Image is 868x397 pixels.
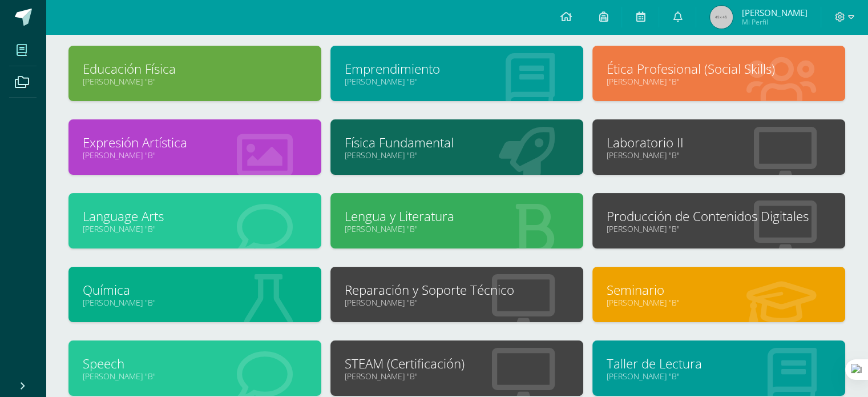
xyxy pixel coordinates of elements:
[345,60,569,78] a: Emprendimiento
[741,7,807,18] span: [PERSON_NAME]
[345,134,569,151] a: Física Fundamental
[345,355,569,372] a: STEAM (Certificación)
[83,150,307,161] a: [PERSON_NAME] "B"
[607,150,831,161] a: [PERSON_NAME] "B"
[83,355,307,372] a: Speech
[607,355,831,372] a: Taller de Lectura
[345,297,569,308] a: [PERSON_NAME] "B"
[607,76,831,87] a: [PERSON_NAME] "B"
[345,207,569,225] a: Lengua y Literatura
[83,371,307,382] a: [PERSON_NAME] "B"
[607,134,831,151] a: Laboratorio II
[607,281,831,299] a: Seminario
[83,297,307,308] a: [PERSON_NAME] "B"
[83,281,307,299] a: Química
[83,76,307,87] a: [PERSON_NAME] "B"
[345,281,569,299] a: Reparación y Soporte Técnico
[83,134,307,151] a: Expresión Artística
[710,6,733,29] img: 45x45
[345,223,569,234] a: [PERSON_NAME] "B"
[83,223,307,234] a: [PERSON_NAME] "B"
[607,60,831,78] a: Ética Profesional (Social Skills)
[607,371,831,382] a: [PERSON_NAME] "B"
[83,60,307,78] a: Educación Física
[607,223,831,234] a: [PERSON_NAME] "B"
[345,76,569,87] a: [PERSON_NAME] "B"
[83,207,307,225] a: Language Arts
[607,297,831,308] a: [PERSON_NAME] "B"
[741,17,807,27] span: Mi Perfil
[345,150,569,161] a: [PERSON_NAME] "B"
[607,207,831,225] a: Producción de Contenidos Digitales
[345,371,569,382] a: [PERSON_NAME] "B"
